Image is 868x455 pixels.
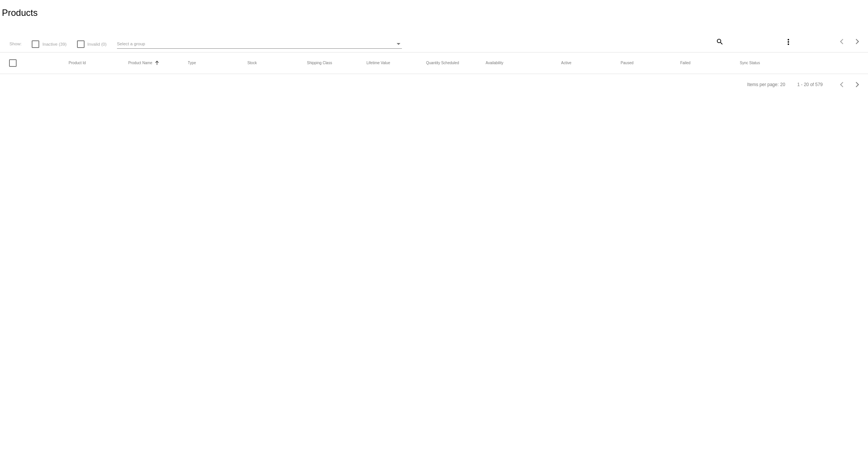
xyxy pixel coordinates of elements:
[486,61,561,65] mat-header-cell: Availability
[850,34,865,49] button: Next page
[247,61,257,65] button: Change sorting for StockLevel
[188,61,196,65] button: Change sorting for ProductType
[88,40,107,49] span: Invalid (0)
[69,61,86,65] button: Change sorting for ExternalId
[715,35,724,47] mat-icon: search
[747,82,779,87] div: Items per page:
[9,41,22,46] span: Show:
[426,61,459,65] button: Change sorting for QuantityScheduled
[561,61,571,65] button: Change sorting for TotalQuantityScheduledActive
[797,82,823,87] div: 1 - 20 of 579
[850,77,865,92] button: Next page
[42,40,66,49] span: Inactive (39)
[621,61,634,65] button: Change sorting for TotalQuantityScheduledPaused
[835,34,850,49] button: Previous page
[784,37,793,46] mat-icon: more_vert
[307,61,332,65] button: Change sorting for ShippingClass
[117,41,145,46] span: Select a group
[740,61,760,65] button: Change sorting for ValidationErrorCode
[128,61,152,65] button: Change sorting for ProductName
[117,39,402,49] mat-select: Select a group
[366,61,390,65] button: Change sorting for LifetimeValue
[680,61,690,65] button: Change sorting for TotalQuantityFailed
[835,77,850,92] button: Previous page
[2,8,38,18] h2: Products
[780,82,785,87] div: 20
